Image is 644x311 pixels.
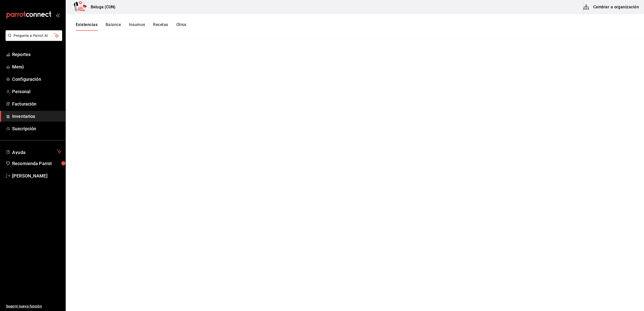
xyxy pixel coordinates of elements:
[76,22,98,31] button: Existencias
[12,148,55,154] span: Ayuda
[6,304,61,309] span: Sugerir nueva función
[56,13,60,17] button: open_drawer_menu
[12,63,61,70] span: Menú
[76,22,186,31] div: navigation tabs
[6,30,62,41] button: Pregunta a Parrot AI
[4,37,62,42] a: Pregunta a Parrot AI
[12,113,61,120] span: Inventarios
[12,100,61,107] span: Facturación
[12,76,61,83] span: Configuración
[12,51,61,58] span: Reportes
[12,160,61,167] span: Recomienda Parrot
[176,22,186,31] button: Otros
[129,22,145,31] button: Insumos
[12,88,61,95] span: Personal
[153,22,168,31] button: Recetas
[87,4,116,10] h3: Beluga (CUN)
[106,22,121,31] button: Balance
[12,125,61,132] span: Suscripción
[12,172,61,179] span: [PERSON_NAME]
[14,33,54,38] span: Pregunta a Parrot AI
